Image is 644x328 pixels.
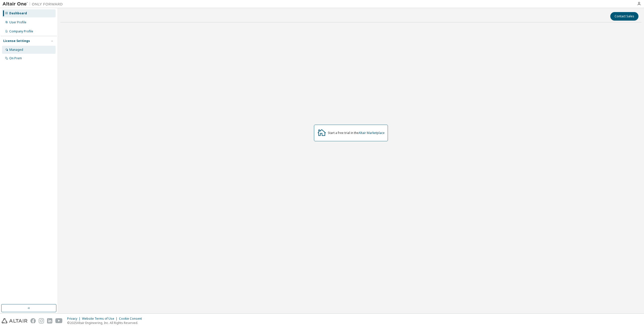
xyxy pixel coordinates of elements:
[119,317,145,321] div: Cookie Consent
[3,2,65,7] img: Altair One
[9,11,27,15] div: Dashboard
[30,318,36,323] img: facebook.svg
[9,56,22,60] div: On Prem
[358,131,385,135] a: Altair Marketplace
[47,318,52,323] img: linkedin.svg
[67,317,82,321] div: Privacy
[39,318,44,323] img: instagram.svg
[328,131,385,135] div: Start a free trial in the
[82,317,119,321] div: Website Terms of Use
[2,318,27,323] img: altair_logo.svg
[3,39,30,43] div: License Settings
[610,12,638,21] button: Contact Sales
[9,29,33,33] div: Company Profile
[55,318,63,323] img: youtube.svg
[9,20,26,24] div: User Profile
[9,48,23,52] div: Managed
[67,321,145,325] p: © 2025 Altair Engineering, Inc. All Rights Reserved.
